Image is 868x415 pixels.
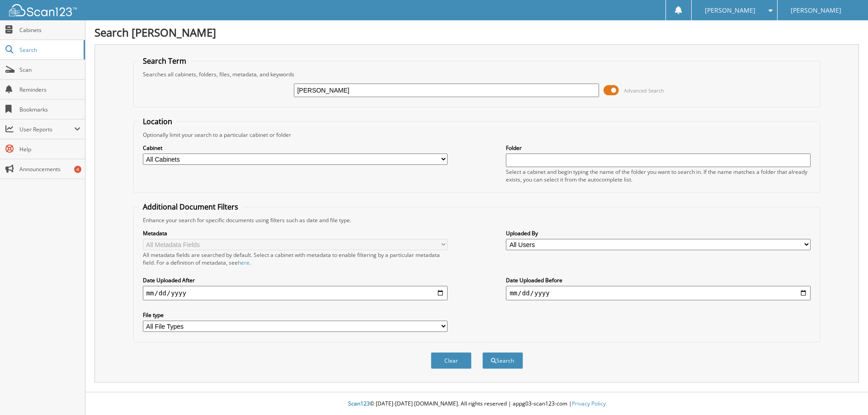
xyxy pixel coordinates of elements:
legend: Search Term [138,56,191,66]
span: [PERSON_NAME] [705,8,755,13]
div: Optionally limit your search to a particular cabinet or folder [138,131,816,139]
button: Clear [431,352,472,369]
label: Date Uploaded After [143,276,448,284]
span: Reminders [19,86,80,93]
span: Advanced Search [624,87,664,94]
span: User Reports [19,126,74,133]
span: Announcements [19,165,80,173]
div: Select a cabinet and begin typing the name of the folder you want to search in. If the name match... [506,168,811,183]
a: here [238,259,250,266]
a: Privacy Policy [572,400,606,407]
span: Cabinets [19,26,80,34]
span: Scan [19,66,80,74]
input: end [506,286,811,300]
legend: Location [138,117,177,126]
button: Search [482,352,523,369]
div: © [DATE]-[DATE] [DOMAIN_NAME]. All rights reserved | appg03-scan123-com | [85,393,868,415]
input: start [143,286,448,300]
span: [PERSON_NAME] [791,8,841,13]
label: File type [143,311,448,319]
label: Uploaded By [506,229,811,237]
legend: Additional Document Filters [138,202,243,212]
h1: Search [PERSON_NAME] [94,25,859,40]
span: Help [19,145,80,153]
label: Cabinet [143,144,448,152]
label: Metadata [143,229,448,237]
img: scan123-logo-white.svg [9,4,77,16]
iframe: Chat Widget [823,372,868,415]
label: Folder [506,144,811,152]
div: Searches all cabinets, folders, files, metadata, and keywords [138,70,816,78]
span: Scan123 [348,400,370,407]
span: Search [19,46,79,54]
div: 4 [74,166,81,173]
label: Date Uploaded Before [506,276,811,284]
div: All metadata fields are searched by default. Select a cabinet with metadata to enable filtering b... [143,251,448,266]
div: Enhance your search for specific documents using filters such as date and file type. [138,216,816,224]
span: Bookmarks [19,106,80,113]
